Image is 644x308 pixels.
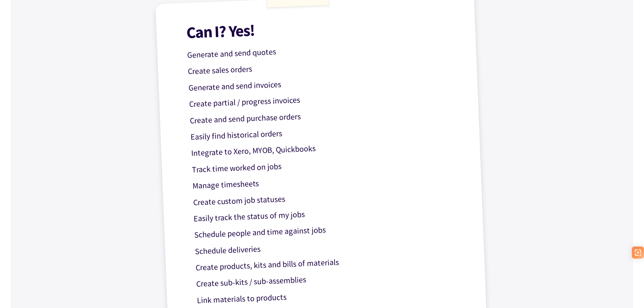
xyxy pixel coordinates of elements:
[188,54,458,78] p: Create sales orders
[193,202,463,226] p: Easily track the status of my jobs
[191,152,461,176] p: Track time worked on jobs
[188,71,458,95] p: Generate and send invoices
[191,136,461,160] p: Integrate to Xero, MYOB, Quickbooks
[195,251,466,275] p: Create products, kits and bills of materials
[194,218,464,242] p: Schedule people and time against jobs
[189,103,459,127] p: Create and send purchase orders
[186,14,456,41] h1: Can I? Yes!
[195,234,465,258] p: Schedule deliveries
[190,120,460,144] p: Easily find historical orders
[187,38,457,62] p: Generate and send quotes
[189,87,459,111] p: Create partial / progress invoices
[196,283,467,307] p: Link materials to products
[531,235,644,308] iframe: Chat Widget
[193,185,463,209] p: Create custom job statuses
[192,169,462,193] p: Manage timesheets
[196,267,466,291] p: Create sub-kits / sub-assemblies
